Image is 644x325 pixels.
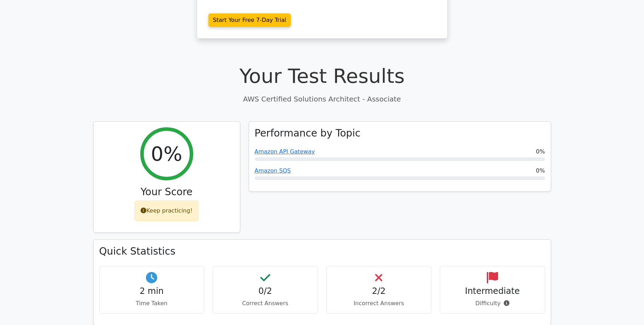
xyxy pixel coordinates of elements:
[536,167,545,175] span: 0%
[446,286,539,296] h4: Intermediate
[99,245,545,257] h3: Quick Statistics
[255,148,315,155] a: Amazon API Gateway
[151,142,182,166] h2: 0%
[219,299,312,308] p: Correct Answers
[255,167,291,174] a: Amazon SQS
[332,299,426,308] p: Incorrect Answers
[135,201,199,221] div: Keep practicing!
[332,286,426,296] h4: 2/2
[536,147,545,156] span: 0%
[93,94,551,104] p: AWS Certified Solutions Architect - Associate
[105,299,199,308] p: Time Taken
[208,13,291,27] a: Start Your Free 7-Day Trial
[219,286,312,296] h4: 0/2
[99,186,234,198] h3: Your Score
[93,64,551,88] h1: Your Test Results
[105,286,199,296] h4: 2 min
[446,299,539,308] p: Difficulty
[255,127,361,139] h3: Performance by Topic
